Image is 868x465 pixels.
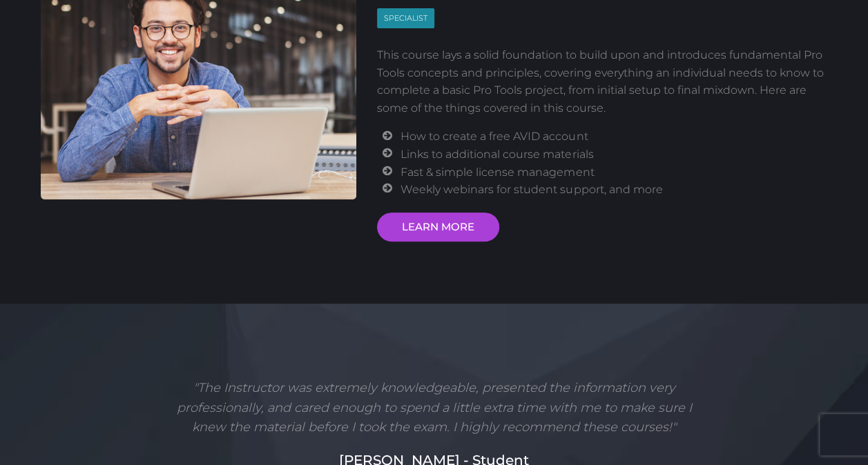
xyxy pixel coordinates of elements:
li: How to create a free AVID account [401,128,827,146]
p: This course lays a solid foundation to build upon and introduces fundamental Pro Tools concepts a... [377,46,828,117]
li: Fast & simple license management [401,164,827,181]
li: Links to additional course materials [401,146,827,164]
li: Weekly webinars for student support, and more [401,181,827,199]
a: LEARN MORE [377,212,499,241]
span: Specialist [377,8,434,28]
p: "The Instructor was extremely knowledgeable, presented the information very professionally, and c... [159,378,710,437]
